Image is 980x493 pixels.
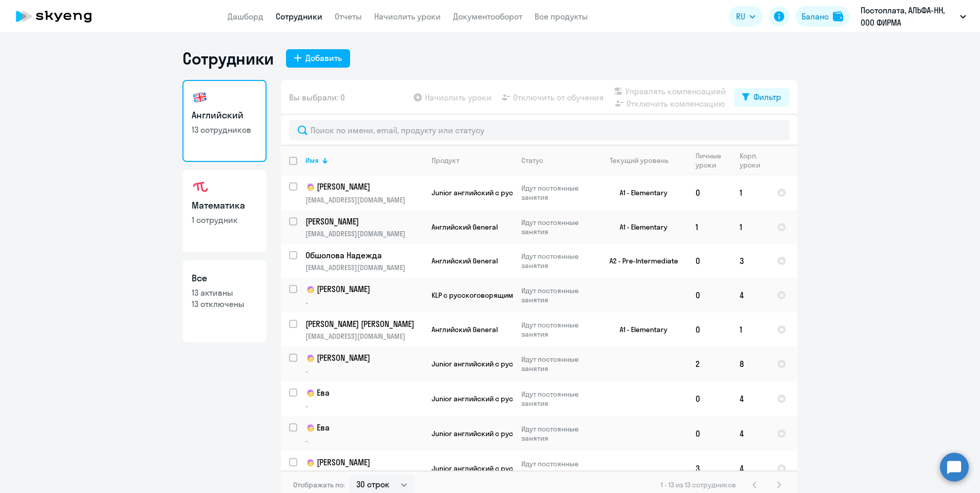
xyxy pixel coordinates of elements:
[305,229,423,238] p: [EMAIL_ADDRESS][DOMAIN_NAME]
[731,381,769,416] td: 4
[305,283,421,296] p: [PERSON_NAME]
[432,188,624,197] span: Junior английский с русскоговорящим преподавателем
[432,256,498,265] span: Английский General
[335,11,362,22] a: Отчеты
[453,11,522,22] a: Документооборот
[521,424,591,443] p: Идут постоянные занятия
[192,199,257,212] h3: Математика
[305,250,421,261] p: Обшолова Надежда
[305,387,421,399] p: Ева
[286,49,350,68] button: Добавить
[753,91,781,103] div: Фильтр
[374,11,441,22] a: Начислить уроки
[182,170,267,252] a: Математика1 сотрудник
[228,11,263,22] a: Дашборд
[289,120,789,140] input: Поиск по имени, email, продукту или статусу
[731,175,769,210] td: 1
[687,278,731,313] td: 0
[432,394,624,403] span: Junior английский с русскоговорящим преподавателем
[521,218,591,236] p: Идут постоянные занятия
[687,381,731,416] td: 0
[432,464,624,473] span: Junior английский с русскоговорящим преподавателем
[687,244,731,278] td: 0
[432,291,573,300] span: KLP с русскоговорящим преподавателем
[192,89,208,106] img: english
[305,332,423,341] p: [EMAIL_ADDRESS][DOMAIN_NAME]
[305,422,423,434] a: childЕва
[731,278,769,313] td: 4
[182,48,274,69] h1: Сотрудники
[305,216,423,227] a: [PERSON_NAME]
[592,244,687,278] td: A2 - Pre-Intermediate
[740,151,768,170] div: Корп. уроки
[521,389,591,408] p: Идут постоянные занятия
[687,451,731,486] td: 3
[833,11,843,22] img: balance
[182,80,267,162] a: Английский13 сотрудников
[305,352,421,364] p: [PERSON_NAME]
[289,91,345,104] span: Вы выбрали: 0
[305,401,423,410] p: -
[432,156,513,165] div: Продукт
[305,181,421,193] p: [PERSON_NAME]
[305,423,316,433] img: child
[521,252,591,270] p: Идут постоянные занятия
[731,346,769,381] td: 8
[305,52,342,64] div: Добавить
[731,451,769,486] td: 4
[192,179,208,196] img: math
[600,156,687,165] div: Текущий уровень
[592,175,687,210] td: A1 - Elementary
[592,313,687,346] td: A1 - Elementary
[521,156,543,165] div: Статус
[305,352,423,364] a: child[PERSON_NAME]
[731,210,769,244] td: 1
[855,4,971,29] button: Постоплата, АЛЬФА-НН, ООО ФИРМА
[305,318,423,330] a: [PERSON_NAME] [PERSON_NAME]
[305,422,421,434] p: Ева
[687,346,731,381] td: 2
[521,156,591,165] div: Статус
[687,313,731,346] td: 0
[610,156,668,165] div: Текущий уровень
[305,353,316,363] img: child
[432,325,498,334] span: Английский General
[305,388,316,398] img: child
[305,457,421,469] p: [PERSON_NAME]
[802,10,829,23] div: Баланс
[521,355,591,373] p: Идут постоянные занятия
[734,88,789,107] button: Фильтр
[305,458,316,468] img: child
[521,320,591,339] p: Идут постоянные занятия
[521,459,591,478] p: Идут постоянные занятия
[192,214,257,225] p: 1 сотрудник
[687,210,731,244] td: 1
[521,183,591,202] p: Идут постоянные занятия
[305,263,423,272] p: [EMAIL_ADDRESS][DOMAIN_NAME]
[305,366,423,376] p: -
[293,480,345,489] span: Отображать по:
[305,387,423,399] a: childЕва
[432,359,624,368] span: Junior английский с русскоговорящим преподавателем
[305,436,423,445] p: -
[795,6,849,27] button: Балансbalance
[661,480,736,489] span: 1 - 13 из 13 сотрудников
[740,151,760,170] div: Корп. уроки
[192,109,257,122] h3: Английский
[432,156,459,165] div: Продукт
[731,416,769,451] td: 4
[736,10,745,23] span: RU
[687,416,731,451] td: 0
[305,156,319,165] div: Имя
[192,287,257,298] p: 13 активны
[192,298,257,310] p: 13 отключены
[535,11,588,22] a: Все продукты
[305,318,421,330] p: [PERSON_NAME] [PERSON_NAME]
[305,195,423,204] p: [EMAIL_ADDRESS][DOMAIN_NAME]
[731,313,769,346] td: 1
[729,6,763,27] button: RU
[432,222,498,232] span: Английский General
[192,124,257,135] p: 13 сотрудников
[731,244,769,278] td: 3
